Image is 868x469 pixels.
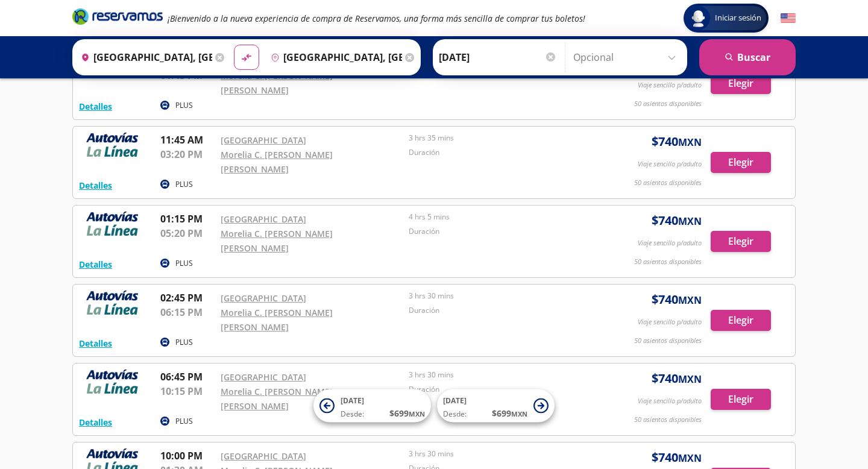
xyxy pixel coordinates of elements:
em: ¡Bienvenido a la nueva experiencia de compra de Reservamos, una forma más sencilla de comprar tus... [168,13,585,24]
p: 01:15 PM [160,212,215,226]
p: Viaje sencillo p/adulto [638,396,702,406]
p: Viaje sencillo p/adulto [638,159,702,169]
small: MXN [678,373,702,386]
input: Buscar Origen [76,42,212,72]
span: $ 740 [652,212,702,230]
a: [GEOGRAPHIC_DATA] [221,450,306,462]
small: MXN [678,215,702,228]
span: [DATE] [341,395,364,406]
p: Viaje sencillo p/adulto [638,238,702,248]
p: 50 asientos disponibles [634,415,702,425]
span: Desde: [341,409,364,420]
p: 50 asientos disponibles [634,178,702,188]
button: Detalles [79,416,112,429]
span: $ 740 [652,291,702,309]
span: Desde: [443,409,467,420]
span: $ 740 [652,370,702,388]
p: 06:15 PM [160,305,215,319]
span: $ 699 [492,407,527,420]
button: English [781,11,796,26]
button: Detalles [79,258,112,271]
img: RESERVAMOS [79,133,145,157]
p: 05:20 PM [160,226,215,241]
button: Elegir [711,73,771,94]
a: [GEOGRAPHIC_DATA] [221,371,306,383]
p: 11:45 AM [160,133,215,147]
img: RESERVAMOS [79,212,145,236]
p: 3 hrs 35 mins [409,133,591,143]
button: [DATE]Desde:$699MXN [437,389,555,423]
p: PLUS [175,337,193,348]
a: [GEOGRAPHIC_DATA] [221,292,306,304]
button: Detalles [79,337,112,350]
a: [GEOGRAPHIC_DATA] [221,134,306,146]
button: Buscar [699,39,796,75]
img: RESERVAMOS [79,370,145,394]
button: Elegir [711,310,771,331]
p: 3 hrs 30 mins [409,291,591,301]
small: MXN [678,294,702,307]
input: Buscar Destino [266,42,402,72]
p: 50 asientos disponibles [634,99,702,109]
small: MXN [678,452,702,465]
p: 3 hrs 30 mins [409,370,591,380]
p: PLUS [175,100,193,111]
small: MXN [511,409,527,418]
p: Duración [409,147,591,158]
a: Morelia C. [PERSON_NAME] [PERSON_NAME] [221,228,333,254]
button: [DATE]Desde:$699MXN [313,389,431,423]
p: Viaje sencillo p/adulto [638,317,702,327]
p: PLUS [175,258,193,269]
p: 06:45 PM [160,370,215,384]
button: Elegir [711,231,771,252]
button: Detalles [79,100,112,113]
p: 03:20 PM [160,147,215,162]
i: Brand Logo [72,7,163,25]
p: 10:15 PM [160,384,215,398]
p: Viaje sencillo p/adulto [638,80,702,90]
p: 50 asientos disponibles [634,336,702,346]
a: Morelia C. [PERSON_NAME] [PERSON_NAME] [221,307,333,333]
span: Iniciar sesión [710,12,766,24]
span: [DATE] [443,395,467,406]
small: MXN [678,136,702,149]
a: [GEOGRAPHIC_DATA] [221,213,306,225]
a: Morelia C. [PERSON_NAME] [PERSON_NAME] [221,149,333,175]
a: Brand Logo [72,7,163,29]
input: Elegir Fecha [439,42,557,72]
p: 50 asientos disponibles [634,257,702,267]
p: 10:00 PM [160,449,215,463]
button: Elegir [711,389,771,410]
p: 4 hrs 5 mins [409,212,591,222]
p: PLUS [175,416,193,427]
p: PLUS [175,179,193,190]
p: Duración [409,305,591,316]
span: $ 740 [652,449,702,467]
input: Opcional [573,42,681,72]
button: Detalles [79,179,112,192]
img: RESERVAMOS [79,291,145,315]
p: Duración [409,226,591,237]
button: Elegir [711,152,771,173]
p: Duración [409,384,591,395]
span: $ 699 [389,407,425,420]
a: Morelia C. [PERSON_NAME] [PERSON_NAME] [221,386,333,412]
small: MXN [409,409,425,418]
p: 3 hrs 30 mins [409,449,591,459]
p: 02:45 PM [160,291,215,305]
span: $ 740 [652,133,702,151]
